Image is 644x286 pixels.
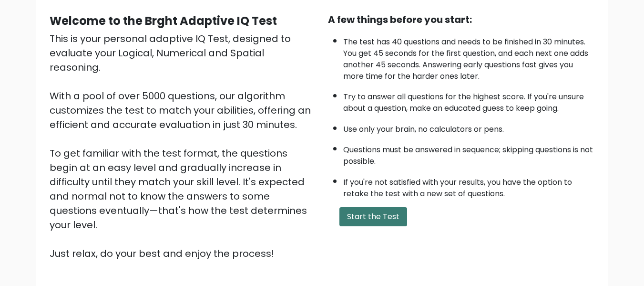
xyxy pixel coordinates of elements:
li: Try to answer all questions for the highest score. If you're unsure about a question, make an edu... [343,86,595,114]
div: A few things before you start: [328,12,595,27]
li: Use only your brain, no calculators or pens. [343,119,595,135]
button: Start the Test [339,207,407,226]
li: The test has 40 questions and needs to be finished in 30 minutes. You get 45 seconds for the firs... [343,32,595,82]
div: This is your personal adaptive IQ Test, designed to evaluate your Logical, Numerical and Spatial ... [50,32,317,261]
b: Welcome to the Brght Adaptive IQ Test [50,13,277,29]
li: If you're not satisfied with your results, you have the option to retake the test with a new set ... [343,172,595,200]
li: Questions must be answered in sequence; skipping questions is not possible. [343,139,595,167]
